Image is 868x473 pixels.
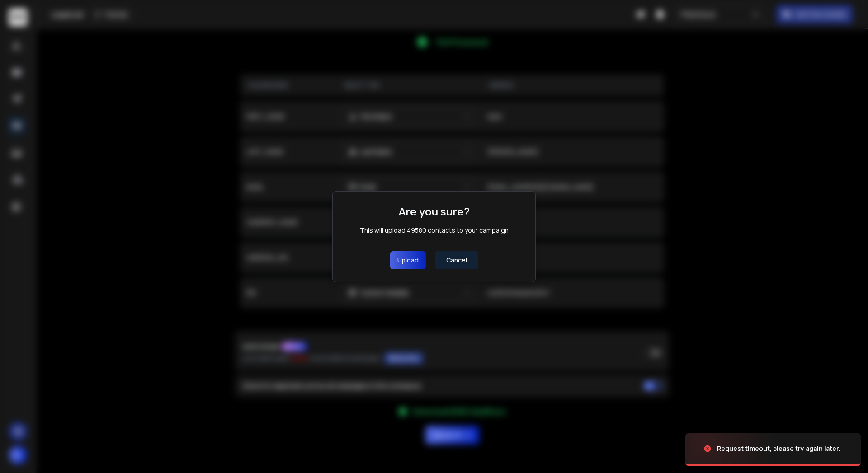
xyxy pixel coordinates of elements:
[435,251,478,269] button: Cancel
[399,204,470,219] h1: Are you sure?
[360,226,509,235] div: This will upload 49580 contacts to your campaign
[390,251,426,269] button: Upload
[685,424,776,473] img: image
[717,444,840,453] div: Request timeout, please try again later.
